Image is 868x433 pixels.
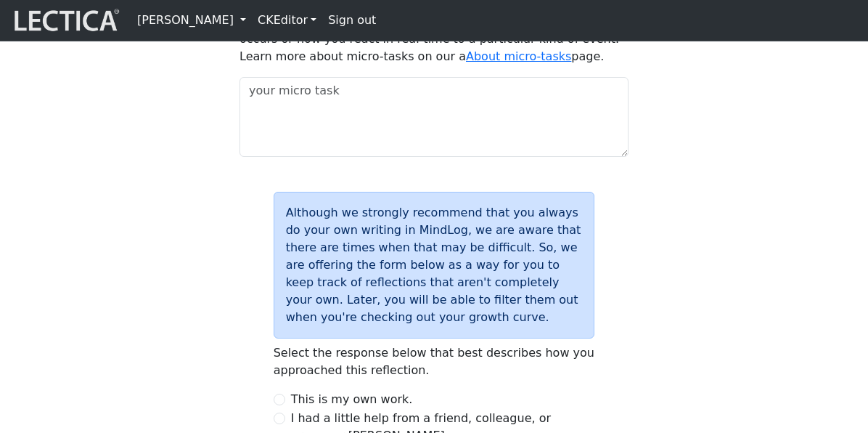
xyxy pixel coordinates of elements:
input: This is my own work. [274,394,285,405]
label: This is my own work. [291,391,413,408]
p: Select the response below that best describes how you approached this reflection. [274,344,595,379]
img: lecticalive [11,7,120,34]
a: About micro-tasks [466,49,571,63]
a: CKEditor [252,6,322,35]
a: Sign out [322,6,382,35]
input: I had a little help from a friend, colleague, or grammar [PERSON_NAME]. [274,413,285,424]
div: Although we strongly recommend that you always do your own writing in MindLog, we are aware that ... [274,192,595,339]
a: [PERSON_NAME] [131,6,252,35]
